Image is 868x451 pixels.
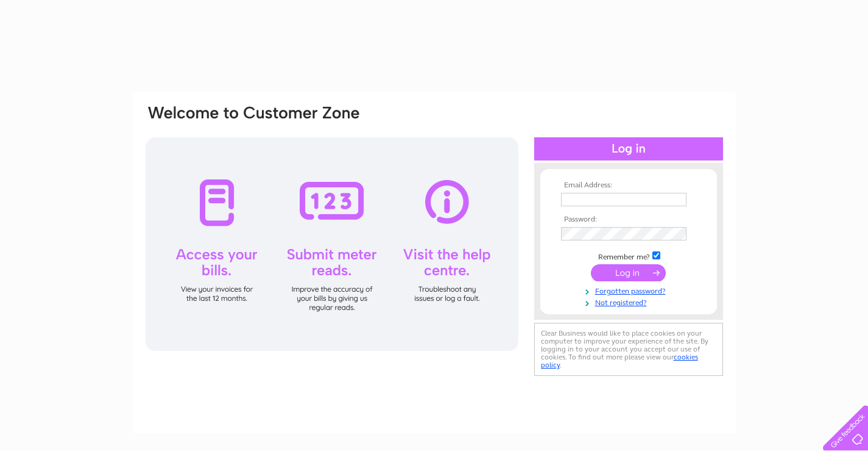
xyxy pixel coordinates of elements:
[558,181,699,190] th: Email Address:
[561,284,699,296] a: Forgotten password?
[558,250,699,262] td: Remember me?
[561,296,699,308] a: Not registered?
[591,264,666,281] input: Submit
[534,323,723,376] div: Clear Business would like to place cookies on your computer to improve your experience of the sit...
[541,353,698,369] a: cookies policy
[558,215,699,224] th: Password:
